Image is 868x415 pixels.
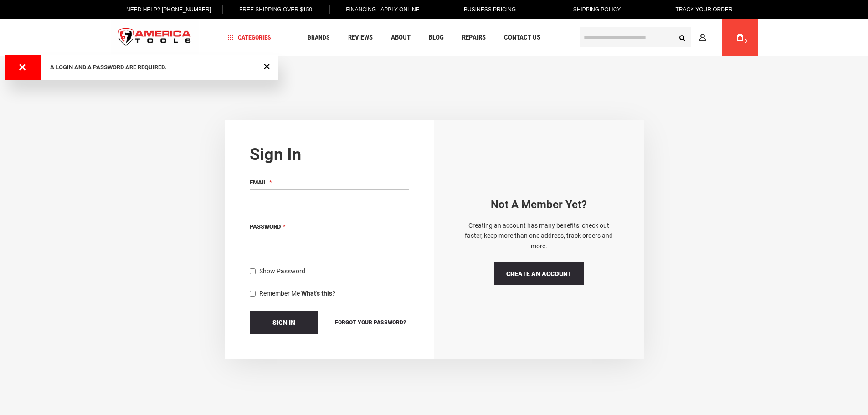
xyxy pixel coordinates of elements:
span: Forgot Your Password? [335,319,406,326]
span: About [391,34,411,41]
strong: What's this? [301,290,335,297]
a: Blog [425,31,448,44]
span: Brands [308,34,330,41]
span: Shipping Policy [573,6,621,13]
span: Remember Me [259,290,300,297]
p: Creating an account has many benefits: check out faster, keep more than one address, track orders... [459,220,619,251]
img: America Tools [111,20,199,55]
button: Sign In [250,311,318,334]
a: Reviews [344,31,377,44]
span: Categories [227,34,271,41]
span: Email [250,179,267,186]
a: 0 [731,19,749,56]
button: Search [674,29,691,46]
span: Password [250,223,281,230]
span: Create an Account [506,270,572,277]
span: Show Password [259,267,305,275]
a: About [387,31,415,44]
strong: Not a Member yet? [491,198,587,211]
a: Brands [303,31,334,44]
a: Repairs [458,31,490,44]
span: Blog [429,34,444,41]
span: Contact Us [504,34,540,41]
strong: Sign in [250,145,301,164]
div: Close Message [261,60,272,72]
span: Sign In [272,319,295,326]
a: Create an Account [494,262,584,285]
span: 0 [745,39,747,44]
span: Repairs [462,34,486,41]
div: A login and a password are required. [50,64,260,71]
a: Contact Us [500,31,544,44]
span: Reviews [348,34,373,41]
a: store logo [111,20,199,55]
a: Forgot Your Password? [332,318,409,328]
a: Categories [223,31,275,44]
